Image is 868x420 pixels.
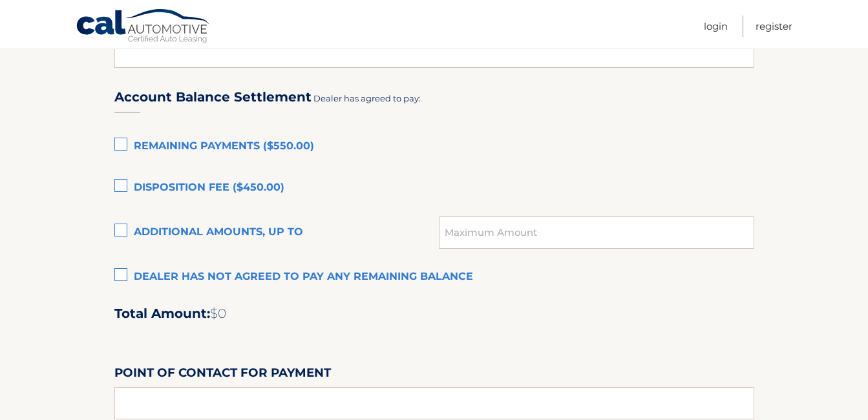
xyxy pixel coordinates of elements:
[114,175,754,201] label: Disposition Fee ($450.00)
[76,8,211,46] a: Cal Automotive
[704,16,728,37] a: Login
[114,89,312,105] h3: Account Balance Settlement
[313,93,421,103] span: Dealer has agreed to pay:
[210,306,226,321] span: $0
[114,264,754,290] label: Dealer has not agreed to pay any remaining balance
[439,216,754,249] input: Maximum Amount
[114,306,754,322] h2: Total Amount:
[114,134,754,160] label: Remaining Payments ($550.00)
[114,220,439,246] label: Additional amounts, up to
[114,363,331,387] label: Point of Contact for Payment
[756,16,792,37] a: Register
